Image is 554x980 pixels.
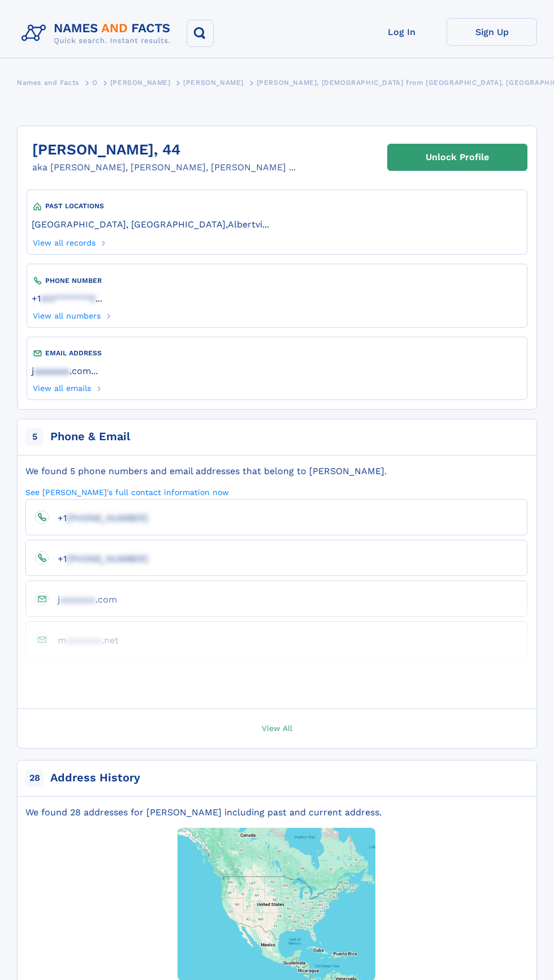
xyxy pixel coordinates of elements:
[32,275,522,286] div: PHONE NUMBER
[356,18,447,46] a: Log In
[92,79,98,87] span: O
[447,18,537,46] a: Sign Up
[25,487,229,497] a: See [PERSON_NAME]'s full contact information now
[187,20,214,47] button: Search Button
[32,364,91,376] a: jaaaaaaa.com
[32,161,296,174] div: aka [PERSON_NAME], [PERSON_NAME], [PERSON_NAME] ...
[60,594,96,605] span: aaaaaaa
[32,201,522,212] div: PAST LOCATIONS
[67,513,148,523] span: [PHONE_NUMBER]
[25,769,44,787] span: 28
[426,144,489,170] div: Unlock Profile
[49,594,117,604] a: jaaaaaaa.com
[192,25,209,42] img: search-icon
[25,428,44,446] span: 5
[262,723,292,733] span: View All
[12,709,542,748] a: View All
[50,770,140,786] div: Address History
[228,218,269,230] a: Albertvi...
[387,144,527,171] a: Unlock Profile
[66,635,102,646] span: aaaaaaa
[32,347,522,359] div: EMAIL ADDRESS
[25,806,527,819] div: We found 28 addresses for [PERSON_NAME] including past and current address.
[49,634,119,645] a: maaaaaaa.net
[110,79,171,87] span: [PERSON_NAME]
[34,366,70,376] span: aaaaaaa
[32,212,522,235] div: ,
[49,553,148,564] a: +1[PHONE_NUMBER]
[17,75,79,89] a: Names and Facts
[25,465,527,478] div: We found 5 phone numbers and email addresses that belong to [PERSON_NAME].
[32,235,96,247] a: View all records
[17,18,180,49] img: Logo Names and Facts
[110,75,171,89] a: [PERSON_NAME]
[32,218,226,230] a: [GEOGRAPHIC_DATA], [GEOGRAPHIC_DATA]
[32,380,91,393] a: View all emails
[32,308,101,320] a: View all numbers
[50,429,130,445] div: Phone & Email
[92,75,98,89] a: O
[49,512,148,523] a: +1[PHONE_NUMBER]
[183,75,244,89] a: [PERSON_NAME]
[67,553,148,564] span: [PHONE_NUMBER]
[183,79,244,87] span: [PERSON_NAME]
[32,141,296,158] h1: [PERSON_NAME], 44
